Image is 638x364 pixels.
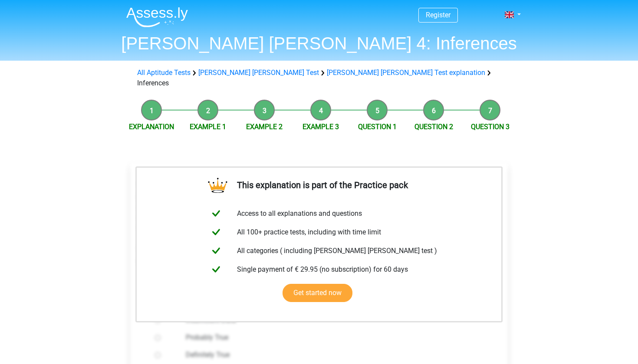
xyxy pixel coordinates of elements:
a: Get started now [283,284,352,302]
a: [PERSON_NAME] [PERSON_NAME] Test [198,68,319,77]
div: Inferences [134,68,504,88]
label: Definitely True [186,350,480,360]
a: Register [426,11,451,19]
a: Example 3 [303,123,339,131]
a: Question 3 [471,123,510,131]
a: All Aptitude Tests [137,68,191,77]
a: Example 1 [190,123,226,131]
a: Question 1 [358,123,397,131]
label: Probably True [186,332,480,343]
a: Example 2 [246,123,283,131]
a: [PERSON_NAME] [PERSON_NAME] Test explanation [327,68,485,77]
div: [PERSON_NAME] was always top of the class in math. She is still very good at math, but if she wan... [131,173,507,273]
a: Explanation [129,123,174,131]
img: Assessly [126,7,188,27]
h1: [PERSON_NAME] [PERSON_NAME] 4: Inferences [119,33,519,54]
a: Question 2 [414,123,453,131]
